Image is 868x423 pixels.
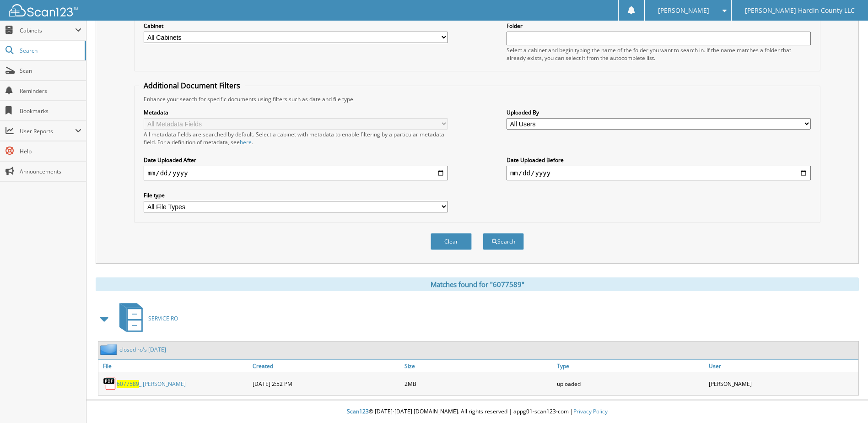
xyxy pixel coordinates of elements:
iframe: Chat Widget [822,379,868,423]
a: SERVICE RO [114,300,178,336]
label: Metadata [144,108,448,116]
span: [PERSON_NAME] Hardin County LLC [745,8,855,13]
a: Type [555,360,706,372]
legend: Additional Document Filters [139,81,245,91]
a: 6077589_ [PERSON_NAME] [117,380,186,388]
span: Bookmarks [20,107,81,115]
span: 6077589 [117,380,139,388]
div: [PERSON_NAME] [706,374,858,393]
span: SERVICE RO [148,315,178,322]
div: [DATE] 2:52 PM [250,374,402,393]
input: start [144,166,448,180]
label: Date Uploaded After [144,156,448,164]
label: Folder [507,22,811,30]
a: Size [402,360,554,372]
span: Announcements [20,168,81,175]
a: Created [250,360,402,372]
div: Enhance your search for specific documents using filters such as date and file type. [139,95,815,103]
div: 2MB [402,374,554,393]
span: Scan123 [347,407,369,415]
div: Matches found for "6077589" [96,277,859,291]
span: Help [20,147,81,155]
label: File type [144,191,448,199]
button: Clear [431,233,472,250]
a: closed ro's [DATE] [119,346,166,353]
a: User [706,360,858,372]
label: Date Uploaded Before [507,156,811,164]
div: uploaded [555,374,706,393]
img: scan123-logo-white.svg [9,4,78,16]
input: end [507,166,811,180]
div: All metadata fields are searched by default. Select a cabinet with metadata to enable filtering b... [144,130,448,146]
span: User Reports [20,127,75,135]
a: File [98,360,250,372]
a: here [240,138,252,146]
img: PDF.png [103,377,117,390]
div: Select a cabinet and begin typing the name of the folder you want to search in. If the name match... [507,46,811,62]
a: Privacy Policy [573,407,608,415]
span: Scan [20,67,81,75]
span: Reminders [20,87,81,95]
img: folder2.png [100,344,119,355]
span: [PERSON_NAME] [658,8,709,13]
button: Search [483,233,524,250]
label: Cabinet [144,22,448,30]
span: Cabinets [20,27,75,34]
div: © [DATE]-[DATE] [DOMAIN_NAME]. All rights reserved | appg01-scan123-com | [86,401,868,423]
label: Uploaded By [507,108,811,116]
span: Search [20,47,80,54]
